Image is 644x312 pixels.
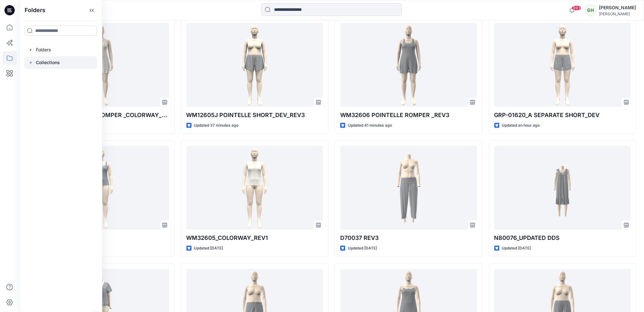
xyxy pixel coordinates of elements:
p: Updated an hour ago [502,122,540,129]
p: Updated [DATE] [502,245,531,252]
p: WM32605_COLORWAY_REV1 [186,234,323,242]
a: WM12605J POINTELLE SHORT_DEV_REV3 [186,23,323,107]
div: GH [585,4,596,16]
p: WM12605J POINTELLE SHORT_DEV_REV3 [186,111,323,120]
div: [PERSON_NAME] [599,11,636,16]
p: Collections [36,59,60,66]
p: GRP-01620_A SEPARATE SHORT_DEV [494,111,631,120]
div: [PERSON_NAME] [599,4,636,11]
p: N80076_UPDATED DDS [494,234,631,242]
p: Updated 37 minutes ago [194,122,239,129]
a: D70037 REV3 [340,146,477,230]
p: Updated 41 minutes ago [348,122,392,129]
p: WM32606 POINTELLE ROMPER _REV3 [340,111,477,120]
a: WM32606 POINTELLE ROMPER _REV3 [340,23,477,107]
p: D70037 REV3 [340,234,477,242]
a: WM32605_COLORWAY_REV1 [186,146,323,230]
a: N80076_UPDATED DDS [494,146,631,230]
span: 99+ [572,5,581,11]
p: Updated [DATE] [348,245,377,252]
a: GRP-01620_A SEPARATE SHORT_DEV [494,23,631,107]
p: Updated [DATE] [194,245,223,252]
